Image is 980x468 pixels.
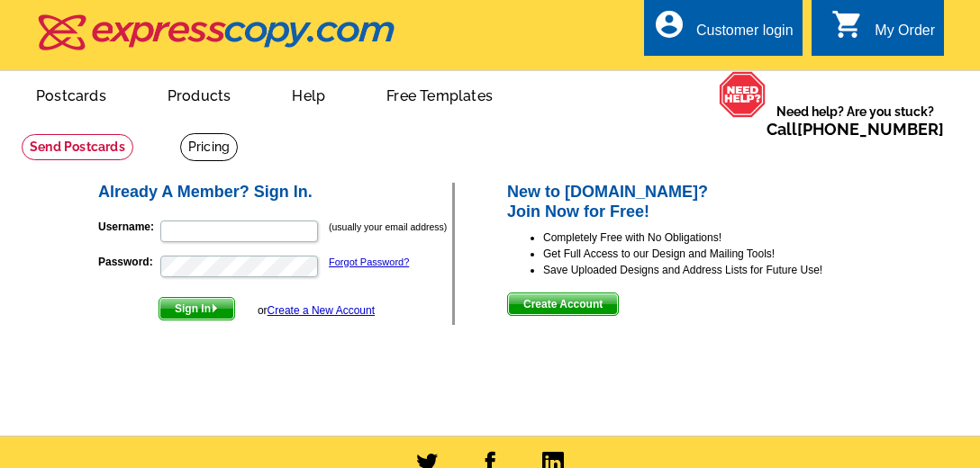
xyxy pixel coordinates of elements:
[329,221,447,232] small: (usually your email address)
[767,120,944,139] span: Call
[875,22,935,48] div: My Order
[159,297,235,320] button: Sign In
[98,254,159,270] label: Password:
[258,302,375,319] div: or
[767,103,944,139] span: Need help? Are you stuck?
[653,20,794,42] a: account_circle Customer login
[98,219,159,235] label: Username:
[7,73,135,115] a: Postcards
[268,304,375,317] a: Create a New Account
[831,8,864,40] i: shopping_cart
[831,20,935,42] a: shopping_cart My Order
[211,304,219,312] img: button-next-arrow-white.png
[159,298,234,319] span: Sign In
[358,73,522,115] a: Free Templates
[797,120,944,139] a: [PHONE_NUMBER]
[329,256,409,267] a: Forgot Password?
[139,73,260,115] a: Products
[98,183,452,202] h2: Already A Member? Sign In.
[543,229,885,246] li: Completely Free with No Obligations!
[263,73,354,115] a: Help
[507,292,619,316] button: Create Account
[719,71,767,118] img: help
[507,183,885,221] h2: New to [DOMAIN_NAME]? Join Now for Free!
[543,262,885,278] li: Save Uploaded Designs and Address Lists for Future Use!
[696,22,794,48] div: Customer login
[543,246,885,262] li: Get Full Access to our Design and Mailing Tools!
[653,8,685,40] i: account_circle
[508,293,618,315] span: Create Account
